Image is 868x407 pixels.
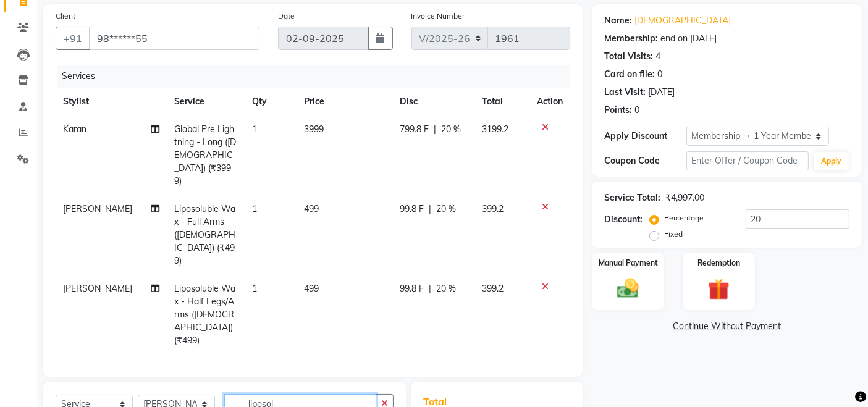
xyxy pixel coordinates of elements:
[56,27,90,50] button: +91
[63,283,132,294] span: [PERSON_NAME]
[278,10,295,22] label: Date
[599,258,658,269] label: Manual Payment
[604,32,658,45] div: Membership:
[634,14,731,27] a: [DEMOGRAPHIC_DATA]
[434,123,436,136] span: |
[304,124,324,135] span: 3999
[400,123,429,136] span: 799.8 F
[245,88,297,115] th: Qty
[604,86,646,99] div: Last Visit:
[604,68,655,81] div: Card on file:
[174,124,236,187] span: Global Pre Lightning - Long ([DEMOGRAPHIC_DATA]) (₹3999)
[482,124,508,135] span: 3199.2
[429,203,431,216] span: |
[594,320,859,333] a: Continue Without Payment
[392,88,474,115] th: Disc
[400,203,424,216] span: 99.8 F
[304,283,319,294] span: 499
[482,283,504,294] span: 399.2
[436,203,456,216] span: 20 %
[664,229,683,240] label: Fixed
[604,14,632,27] div: Name:
[665,191,704,204] div: ₹4,997.00
[814,152,849,170] button: Apply
[604,213,643,226] div: Discount:
[57,65,579,88] div: Services
[174,283,235,346] span: Liposoluble Wax - Half Legs/Arms ([DEMOGRAPHIC_DATA]) (₹499)
[63,203,132,214] span: [PERSON_NAME]
[634,104,639,117] div: 0
[604,104,632,117] div: Points:
[429,282,431,295] span: |
[63,124,86,135] span: Karan
[441,123,461,136] span: 20 %
[655,50,660,63] div: 4
[252,203,257,214] span: 1
[482,203,504,214] span: 399.2
[252,283,257,294] span: 1
[436,282,456,295] span: 20 %
[697,258,740,269] label: Redemption
[56,10,75,22] label: Client
[252,124,257,135] span: 1
[664,212,704,224] label: Percentage
[400,282,424,295] span: 99.8 F
[686,151,809,170] input: Enter Offer / Coupon Code
[604,130,686,143] div: Apply Discount
[660,32,717,45] div: end on [DATE]
[604,154,686,167] div: Coupon Code
[604,191,660,204] div: Service Total:
[657,68,662,81] div: 0
[174,203,235,266] span: Liposoluble Wax - Full Arms ([DEMOGRAPHIC_DATA]) (₹499)
[604,50,653,63] div: Total Visits:
[297,88,392,115] th: Price
[56,88,167,115] th: Stylist
[304,203,319,214] span: 499
[411,10,465,22] label: Invoice Number
[474,88,530,115] th: Total
[648,86,675,99] div: [DATE]
[610,276,646,301] img: _cash.svg
[89,27,259,50] input: Search by Name/Mobile/Email/Code
[529,88,570,115] th: Action
[701,276,736,303] img: _gift.svg
[167,88,245,115] th: Service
